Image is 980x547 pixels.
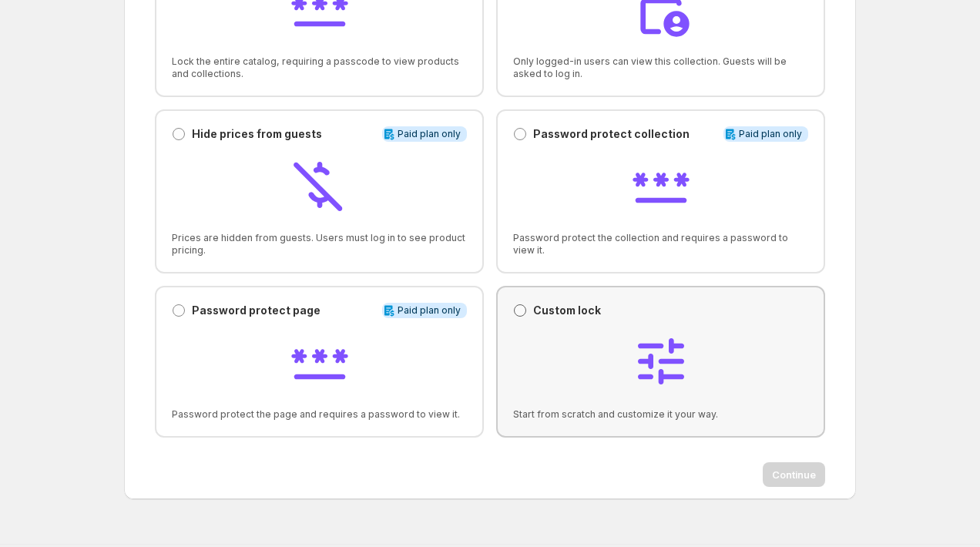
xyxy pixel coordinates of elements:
[513,408,808,421] span: Start from scratch and customize it your way.
[533,126,690,142] p: Password protect collection
[513,232,808,257] span: Password protect the collection and requires a password to view it.
[172,408,467,421] span: Password protect the page and requires a password to view it.
[630,331,692,392] img: Custom lock
[398,128,461,140] span: Paid plan only
[289,154,351,216] img: Hide prices from guests
[630,154,692,216] img: Password protect collection
[289,331,351,392] img: Password protect page
[192,303,321,318] p: Password protect page
[513,55,808,80] span: Only logged-in users can view this collection. Guests will be asked to log in.
[172,232,467,257] span: Prices are hidden from guests. Users must log in to see product pricing.
[172,55,467,80] span: Lock the entire catalog, requiring a passcode to view products and collections.
[192,126,322,142] p: Hide prices from guests
[739,128,802,140] span: Paid plan only
[398,304,461,317] span: Paid plan only
[533,303,601,318] p: Custom lock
